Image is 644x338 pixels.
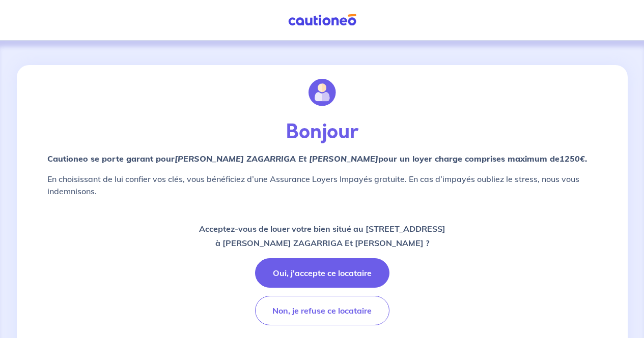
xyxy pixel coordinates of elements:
[199,222,445,250] p: Acceptez-vous de louer votre bien situé au [STREET_ADDRESS] à [PERSON_NAME] ZAGARRIGA Et [PERSON_...
[47,153,587,164] strong: Cautioneo se porte garant pour pour un loyer charge comprises maximum de .
[559,153,585,164] em: 1250€
[175,153,378,164] em: [PERSON_NAME] ZAGARRIGA Et [PERSON_NAME]
[47,120,597,144] p: Bonjour
[255,258,389,288] button: Oui, j'accepte ce locataire
[309,79,336,106] img: illu_account.svg
[47,173,597,197] p: En choisissant de lui confier vos clés, vous bénéficiez d’une Assurance Loyers Impayés gratuite. ...
[284,14,360,26] img: Cautioneo
[255,296,389,325] button: Non, je refuse ce locataire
